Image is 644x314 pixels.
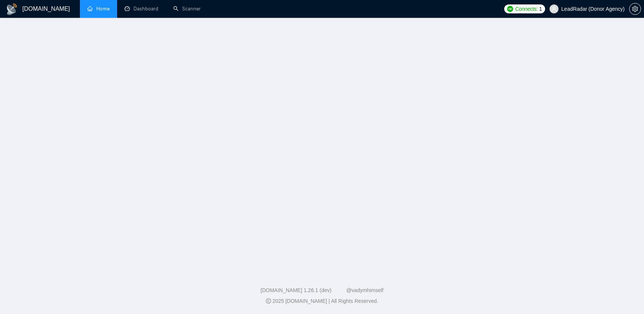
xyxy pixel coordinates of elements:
iframe: Intercom live chat [619,289,637,307]
img: logo [6,3,18,15]
span: copyright [266,298,271,304]
span: Connects: [515,5,538,13]
a: setting [629,6,641,12]
img: upwork-logo.png [507,6,513,12]
a: homeHome [87,6,110,12]
span: setting [629,6,641,12]
a: searchScanner [173,6,201,12]
a: @vadymhimself [346,287,383,293]
a: dashboardDashboard [125,6,158,12]
div: 2025 [DOMAIN_NAME] | All Rights Reserved. [6,297,638,305]
a: [DOMAIN_NAME] 1.26.1 (dev) [261,287,332,293]
span: 1 [539,5,542,13]
button: setting [629,3,641,15]
span: user [551,6,557,12]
